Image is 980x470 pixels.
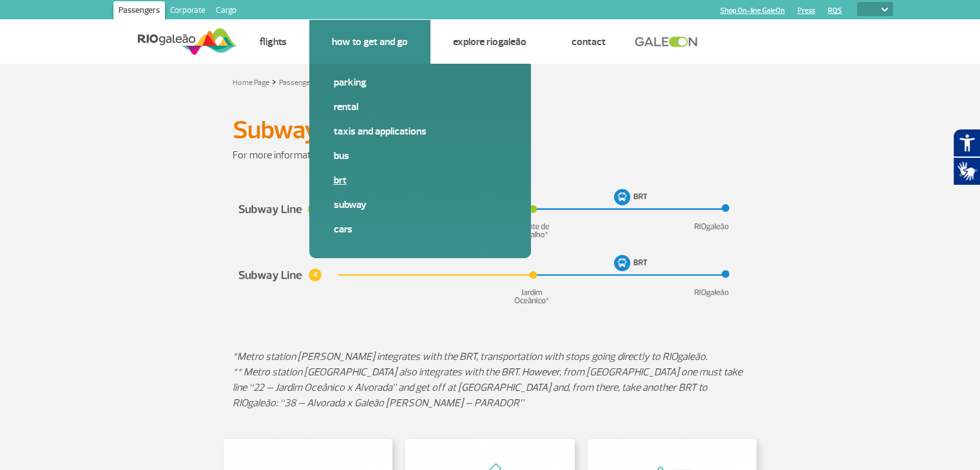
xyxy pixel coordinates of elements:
p: For more information, visit [233,147,748,163]
a: Contact [572,35,606,48]
button: Abrir tradutor de língua de sinais. [953,157,980,185]
a: How to get and go [332,35,408,48]
h1: Subway [233,119,748,141]
a: Passengers [279,78,316,88]
img: subway-ing-v3.png [233,185,748,310]
a: Flights [260,35,287,48]
div: Plugin de acessibilidade da Hand Talk. [953,129,980,185]
a: Explore RIOgaleão [453,35,526,48]
a: RQS [828,6,842,15]
a: Press [798,6,815,15]
a: Home Page [233,78,269,88]
a: BRT [334,173,506,187]
a: Cars [334,222,506,236]
a: Subway [334,198,506,212]
button: Abrir recursos assistivos. [953,129,980,157]
em: ** Metro station [GEOGRAPHIC_DATA] also integrates with the BRT. However, from [GEOGRAPHIC_DATA] ... [233,366,742,409]
a: Shop On-line GaleOn [720,6,785,15]
a: Rental [334,100,506,114]
em: *Metro station [PERSON_NAME] integrates with the BRT, transportation with stops going directly to... [233,350,707,363]
a: Passengers [113,1,165,22]
a: Taxis and applications [334,124,506,138]
a: Parking [334,75,506,89]
a: Corporate [165,1,211,22]
a: Bus [334,149,506,163]
a: Cargo [211,1,242,22]
a: > [272,74,276,89]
